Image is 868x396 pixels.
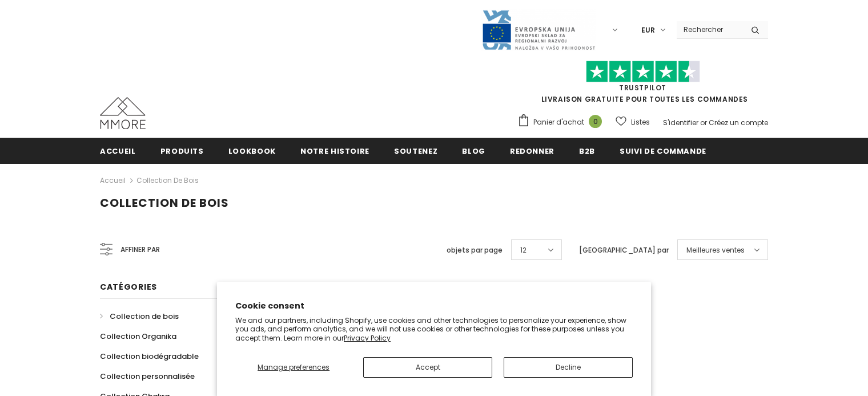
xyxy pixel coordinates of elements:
[235,300,633,312] h2: Cookie consent
[686,245,745,256] span: Meilleures ventes
[100,366,195,386] a: Collection personnalisée
[100,174,126,187] a: Accueil
[620,146,706,157] span: Suivi de commande
[394,146,437,157] span: soutenez
[462,138,485,163] a: Blog
[100,306,179,326] a: Collection de bois
[641,25,655,36] span: EUR
[631,117,650,128] span: Listes
[120,243,160,256] span: Affiner par
[481,9,596,51] img: Javni Razpis
[100,326,176,346] a: Collection Organika
[344,333,391,343] a: Privacy Policy
[235,316,633,343] p: We and our partners, including Shopify, use cookies and other technologies to personalize your ex...
[616,112,650,132] a: Listes
[160,138,204,163] a: Produits
[677,21,742,38] input: Search Site
[586,61,700,83] img: Faites confiance aux étoiles pilotes
[228,138,276,163] a: Lookbook
[462,146,485,157] span: Blog
[589,115,602,128] span: 0
[110,311,179,322] span: Collection de bois
[517,114,608,131] a: Panier d'achat 0
[300,138,369,163] a: Notre histoire
[533,117,584,128] span: Panier d'achat
[510,138,554,163] a: Redonner
[619,83,666,93] a: TrustPilot
[363,357,492,378] button: Accept
[579,245,669,256] label: [GEOGRAPHIC_DATA] par
[100,346,199,366] a: Collection biodégradable
[100,195,229,211] span: Collection de bois
[481,25,596,34] a: Javni Razpis
[100,97,146,129] img: Cas MMORE
[520,245,527,256] span: 12
[504,357,633,378] button: Decline
[620,138,706,163] a: Suivi de commande
[136,175,199,185] a: Collection de bois
[447,245,503,256] label: objets par page
[258,362,329,372] span: Manage preferences
[235,357,352,378] button: Manage preferences
[663,118,698,127] a: S'identifier
[579,138,595,163] a: B2B
[579,146,595,157] span: B2B
[100,281,157,293] span: Catégories
[100,146,136,157] span: Accueil
[300,146,369,157] span: Notre histoire
[394,138,437,163] a: soutenez
[517,66,768,104] span: LIVRAISON GRATUITE POUR TOUTES LES COMMANDES
[510,146,554,157] span: Redonner
[100,138,136,163] a: Accueil
[100,351,199,362] span: Collection biodégradable
[100,371,195,382] span: Collection personnalisée
[100,331,176,342] span: Collection Organika
[228,146,276,157] span: Lookbook
[700,118,707,127] span: or
[709,118,768,127] a: Créez un compte
[160,146,204,157] span: Produits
